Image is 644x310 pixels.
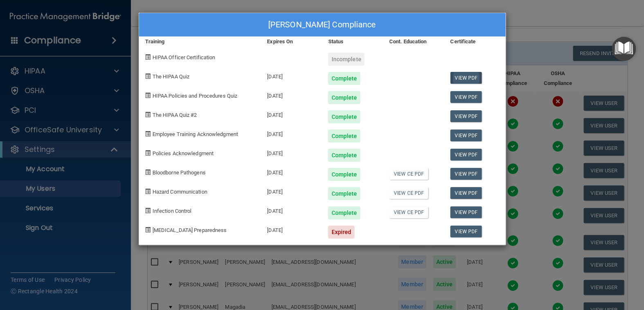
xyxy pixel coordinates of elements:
[153,112,197,118] span: The HIPAA Quiz #2
[261,143,322,162] div: [DATE]
[450,187,482,199] a: View PDF
[328,225,355,239] div: Expired
[153,169,206,176] span: Bloodborne Pathogens
[153,227,227,233] span: [MEDICAL_DATA] Preparedness
[328,187,360,200] div: Complete
[450,72,482,84] a: View PDF
[153,189,207,195] span: Hazard Communication
[450,206,482,218] a: View PDF
[450,110,482,122] a: View PDF
[153,131,238,137] span: Employee Training Acknowledgment
[139,37,261,47] div: Training
[328,91,360,104] div: Complete
[328,206,360,219] div: Complete
[261,219,322,239] div: [DATE]
[261,104,322,123] div: [DATE]
[389,168,428,180] a: View CE PDF
[153,150,213,156] span: Policies Acknowledgment
[328,149,360,162] div: Complete
[328,168,360,181] div: Complete
[261,162,322,181] div: [DATE]
[328,129,360,143] div: Complete
[383,37,444,47] div: Cont. Education
[322,37,383,47] div: Status
[261,181,322,200] div: [DATE]
[261,200,322,219] div: [DATE]
[153,93,237,99] span: HIPAA Policies and Procedures Quiz
[139,13,505,37] div: [PERSON_NAME] Compliance
[153,54,215,60] span: HIPAA Officer Certification
[450,225,482,237] a: View PDF
[444,37,505,47] div: Certificate
[450,149,482,161] a: View PDF
[261,85,322,104] div: [DATE]
[261,123,322,143] div: [DATE]
[328,72,360,85] div: Complete
[389,187,428,199] a: View CE PDF
[261,66,322,85] div: [DATE]
[450,129,482,141] a: View PDF
[328,110,360,123] div: Complete
[612,37,636,61] button: Open Resource Center
[450,168,482,180] a: View PDF
[261,37,322,47] div: Expires On
[153,74,189,80] span: The HIPAA Quiz
[328,53,364,66] div: Incomplete
[450,91,482,103] a: View PDF
[389,206,428,218] a: View CE PDF
[153,208,192,214] span: Infection Control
